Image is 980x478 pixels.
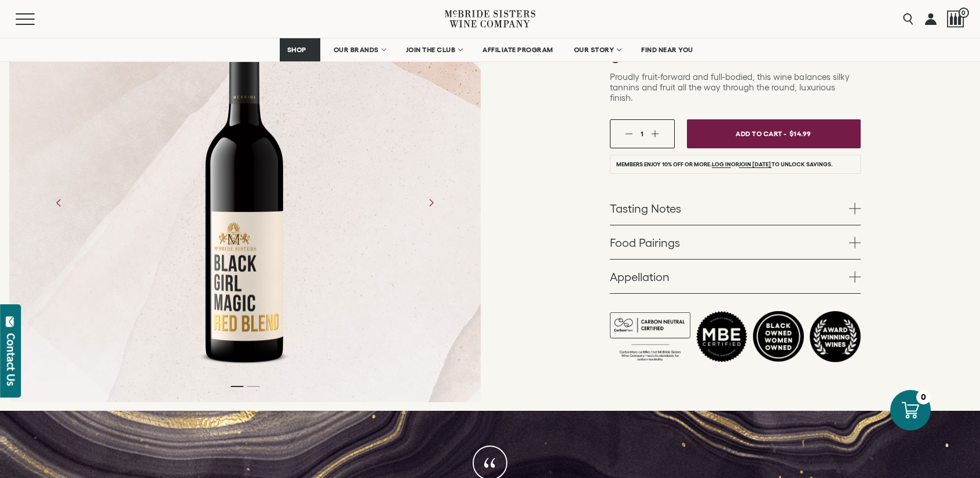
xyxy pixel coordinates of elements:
[687,119,861,148] button: Add To Cart - $14.99
[334,46,379,54] span: OUR BRANDS
[574,46,615,54] span: OUR STORY
[641,46,693,54] span: FIND NEAR YOU
[280,38,320,61] a: SHOP
[247,386,259,387] li: Page dot 2
[610,260,861,293] a: Appellation
[475,38,561,61] a: AFFILIATE PROGRAM
[231,386,243,387] li: Page dot 1
[712,161,731,168] a: Log in
[44,188,74,218] button: Previous
[482,46,553,54] span: AFFILIATE PROGRAM
[416,188,446,218] button: Next
[287,46,307,54] span: SHOP
[610,225,861,259] a: Food Pairings
[959,8,969,18] span: 0
[16,13,57,25] button: Mobile Menu Trigger
[739,161,771,168] a: join [DATE]
[641,130,643,137] span: 1
[398,38,470,61] a: JOIN THE CLUB
[610,191,861,225] a: Tasting Notes
[610,155,861,174] li: Members enjoy 10% off or more. or to unlock savings.
[736,125,787,142] span: Add To Cart -
[634,38,701,61] a: FIND NEAR YOU
[406,46,456,54] span: JOIN THE CLUB
[566,38,628,61] a: OUR STORY
[5,333,17,386] div: Contact Us
[916,390,931,404] div: 0
[326,38,393,61] a: OUR BRANDS
[610,72,850,103] span: Proudly fruit-forward and full-bodied, this wine balances silky tannins and fruit all the way thr...
[789,125,811,142] span: $14.99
